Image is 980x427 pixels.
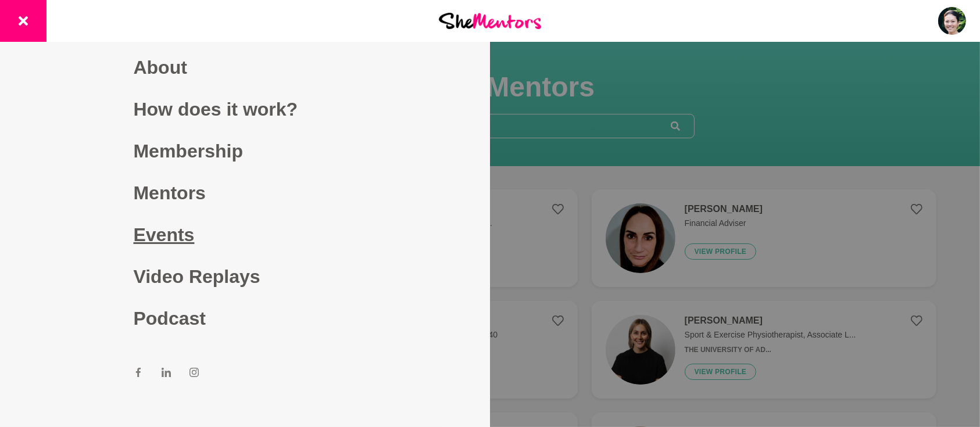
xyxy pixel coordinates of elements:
[162,367,171,381] a: LinkedIn
[134,367,143,381] a: Facebook
[189,367,199,381] a: Instagram
[134,256,357,297] a: Video Replays
[439,13,541,28] img: She Mentors Logo
[134,88,357,130] a: How does it work?
[134,130,357,172] a: Membership
[938,7,966,35] img: Roselynn Unson
[134,46,357,88] a: About
[134,214,357,256] a: Events
[134,172,357,214] a: Mentors
[134,297,357,339] a: Podcast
